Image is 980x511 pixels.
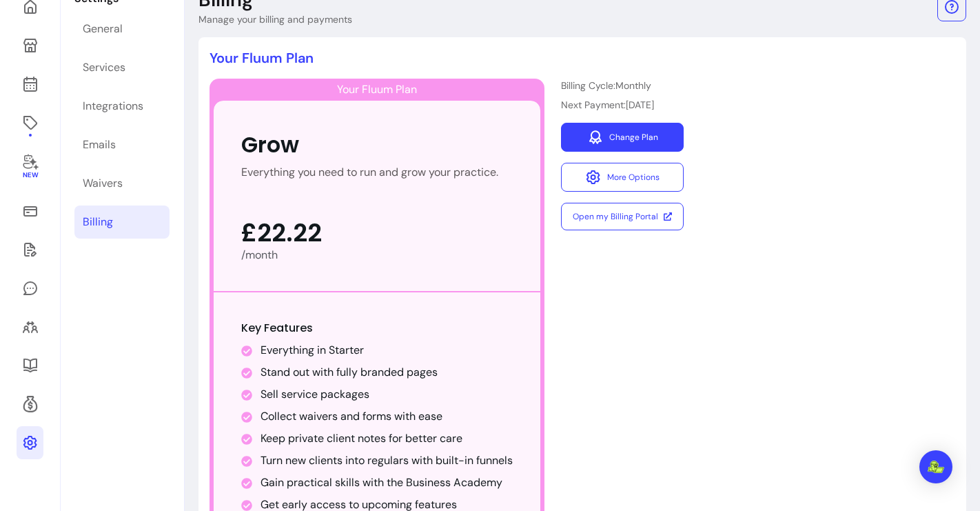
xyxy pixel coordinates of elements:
a: New [17,145,43,189]
a: Integrations [74,90,170,123]
button: More Options [561,163,684,192]
div: Services [83,59,125,76]
li: Gain practical skills with the Business Academy [261,474,513,491]
p: Billing Cycle: Monthly [561,79,684,92]
p: Your Fluum Plan [210,48,955,68]
li: Sell service packages [261,386,513,403]
a: Settings [17,426,43,459]
li: Keep private client notes for better care [261,430,513,447]
div: Billing [83,214,113,230]
a: Clients [17,310,43,343]
span: Key Features [241,320,313,336]
a: Services [74,51,170,84]
a: Sales [17,194,43,228]
a: Waivers [17,233,43,266]
a: Calendar [17,68,43,101]
span: £22.22 [241,219,322,247]
li: Turn new clients into regulars with built-in funnels [261,452,513,469]
div: General [83,21,123,37]
div: Everything you need to run and grow your practice. [241,164,498,197]
div: Emails [83,137,116,153]
a: Emails [74,128,170,161]
div: Waivers [83,175,123,192]
div: Integrations [83,98,143,114]
a: My Page [17,29,43,62]
a: Open my Billing Portal [561,203,684,230]
li: Stand out with fully branded pages [261,364,513,381]
li: Everything in Starter [261,342,513,359]
span: New [22,171,37,180]
div: Grow [241,128,299,161]
a: Waivers [74,167,170,200]
a: Billing [74,206,170,239]
a: My Messages [17,272,43,305]
div: Your Fluum Plan [214,79,540,101]
p: Next Payment: [DATE] [561,98,684,112]
a: General [74,12,170,46]
div: Open Intercom Messenger [919,450,952,483]
div: /month [241,247,513,263]
p: Manage your billing and payments [198,12,352,26]
a: Change Plan [561,123,684,152]
a: Refer & Earn [17,388,43,421]
li: Collect waivers and forms with ease [261,408,513,425]
a: Offerings [17,106,43,139]
a: Resources [17,349,43,382]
